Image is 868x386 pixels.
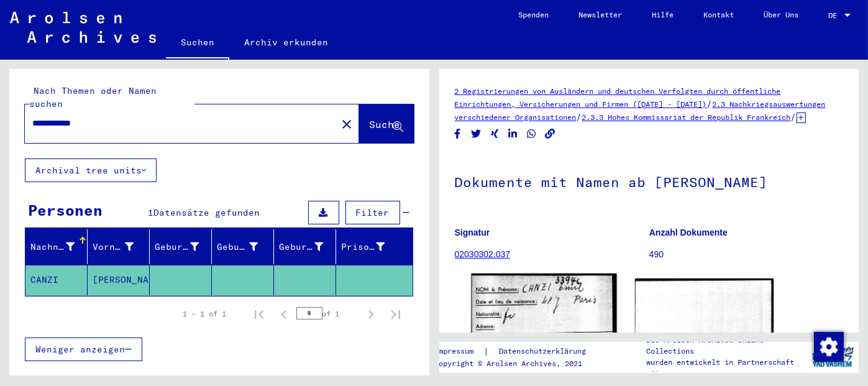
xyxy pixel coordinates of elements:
[649,248,843,261] p: 490
[30,241,75,254] div: Nachname
[183,308,227,319] div: 1 – 1 of 1
[229,27,343,57] a: Archiv erkunden
[148,207,153,218] span: 1
[25,265,88,295] mat-cell: CANZI
[707,98,713,109] span: /
[582,113,791,122] a: 2.3.3 Hohes Kommissariat der Republik Frankreich
[272,301,296,326] button: Previous page
[359,104,414,143] button: Suche
[341,241,385,254] div: Prisoner #
[489,345,601,358] a: Datenschutzerklärung
[35,344,125,355] span: Weniger anzeigen
[525,126,538,142] button: Share on WhatsApp
[93,237,149,257] div: Vorname
[451,126,464,142] button: Share on Facebook
[29,85,157,109] mat-label: Nach Themen oder Namen suchen
[88,229,150,264] mat-header-cell: Vorname
[30,237,90,257] div: Nachname
[646,357,806,379] p: wurden entwickelt in Partnerschaft mit
[455,227,490,237] b: Signatur
[217,237,273,257] div: Geburt‏
[828,11,842,20] span: DE
[359,301,383,326] button: Next page
[336,229,413,264] mat-header-cell: Prisoner #
[247,301,272,326] button: First page
[28,199,103,221] div: Personen
[88,265,150,295] mat-cell: [PERSON_NAME]
[810,341,856,372] img: yv_logo.png
[279,241,323,254] div: Geburtsdatum
[217,241,258,254] div: Geburt‏
[370,118,401,131] span: Suche
[356,207,390,218] span: Filter
[279,237,339,257] div: Geburtsdatum
[10,12,156,43] img: Arolsen_neg.svg
[25,338,142,361] button: Weniger anzeigen
[814,332,844,362] img: Zustimmung ändern
[434,345,601,358] div: |
[345,201,400,224] button: Filter
[296,308,359,319] div: of 1
[577,111,582,122] span: /
[212,229,274,264] mat-header-cell: Geburt‏
[434,345,483,358] a: Impressum
[649,227,728,237] b: Anzahl Dokumente
[455,249,511,259] a: 02030302.037
[506,126,519,142] button: Share on LinkedIn
[155,237,214,257] div: Geburtsname
[470,126,483,142] button: Share on Twitter
[274,229,336,264] mat-header-cell: Geburtsdatum
[25,159,157,182] button: Archival tree units
[334,111,359,136] button: Clear
[339,117,354,132] mat-icon: close
[153,207,260,218] span: Datensätze gefunden
[341,237,401,257] div: Prisoner #
[25,229,88,264] mat-header-cell: Nachname
[544,126,557,142] button: Copy link
[383,301,408,326] button: Last page
[646,334,806,357] p: Die Arolsen Archives Online-Collections
[93,241,134,254] div: Vorname
[434,358,601,369] p: Copyright © Arolsen Archives, 2021
[150,229,212,264] mat-header-cell: Geburtsname
[791,111,797,122] span: /
[488,126,501,142] button: Share on Xing
[455,154,844,208] h1: Dokumente mit Namen ab [PERSON_NAME]
[166,27,229,60] a: Suchen
[455,86,781,109] a: 2 Registrierungen von Ausländern und deutschen Verfolgten durch öffentliche Einrichtungen, Versic...
[155,241,199,254] div: Geburtsname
